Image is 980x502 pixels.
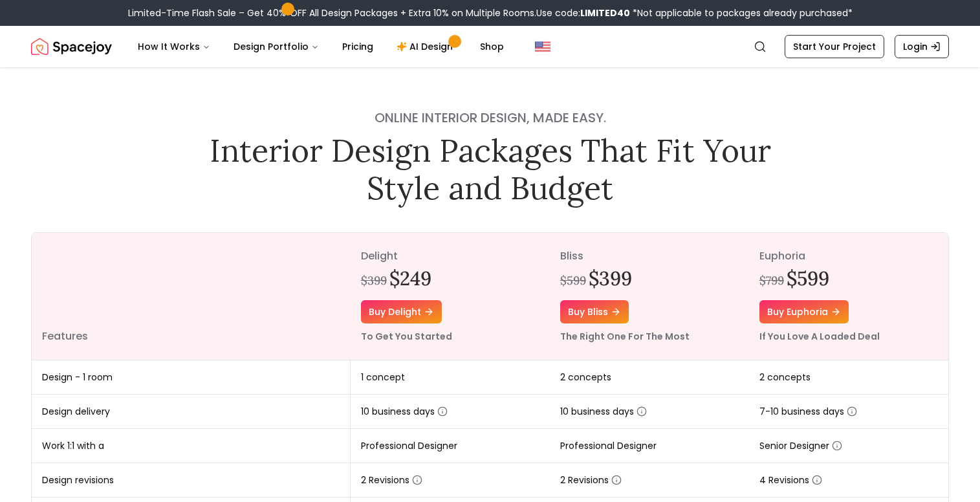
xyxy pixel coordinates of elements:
[389,267,431,290] h2: $249
[787,267,829,290] h2: $599
[361,405,448,418] span: 10 business days
[759,439,842,452] span: Senior Designer
[560,248,739,264] p: bliss
[361,371,405,384] span: 1 concept
[32,360,351,395] td: Design - 1 room
[361,248,539,264] p: delight
[332,34,384,60] a: Pricing
[128,6,853,19] div: Limited-Time Flash Sale – Get 40% OFF All Design Packages + Extra 10% on Multiple Rooms.
[361,330,452,343] small: To Get You Started
[560,439,657,452] span: Professional Designer
[759,272,784,290] div: $799
[361,272,387,290] div: $399
[589,267,632,290] h2: $399
[535,39,550,54] img: United States
[201,109,780,127] h4: Online interior design, made easy.
[361,300,442,323] a: Buy delight
[536,6,630,19] span: Use code:
[127,34,221,60] button: How It Works
[895,35,949,58] a: Login
[560,300,629,323] a: Buy bliss
[32,395,351,429] td: Design delivery
[630,6,853,19] span: *Not applicable to packages already purchased*
[560,371,611,384] span: 2 concepts
[759,248,938,264] p: euphoria
[32,233,351,360] th: Features
[127,34,514,60] nav: Main
[201,132,780,206] h1: Interior Design Packages That Fit Your Style and Budget
[32,463,351,497] td: Design revisions
[560,405,647,418] span: 10 business days
[759,405,857,418] span: 7-10 business days
[361,439,457,452] span: Professional Designer
[759,300,849,323] a: Buy euphoria
[223,34,329,60] button: Design Portfolio
[759,474,822,486] span: 4 Revisions
[580,6,630,19] b: LIMITED40
[560,474,622,486] span: 2 Revisions
[386,34,467,60] a: AI Design
[560,272,586,290] div: $599
[785,35,884,58] a: Start Your Project
[31,26,949,67] nav: Global
[470,34,514,60] a: Shop
[32,429,351,463] td: Work 1:1 with a
[31,34,112,60] img: Spacejoy Logo
[560,330,690,343] small: The Right One For The Most
[361,474,422,486] span: 2 Revisions
[759,371,811,384] span: 2 concepts
[31,34,112,60] a: Spacejoy
[759,330,880,343] small: If You Love A Loaded Deal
